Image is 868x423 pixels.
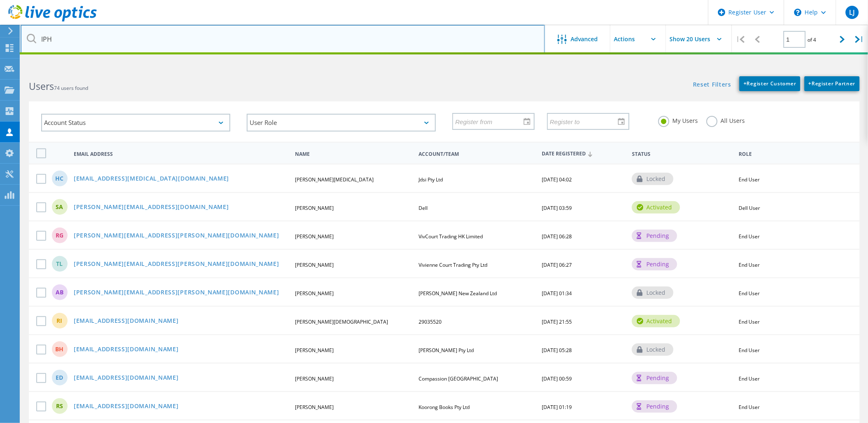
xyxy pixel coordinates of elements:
b: + [744,80,747,87]
div: locked [632,287,674,299]
span: Status [632,152,732,157]
div: | [732,25,749,54]
span: [DATE] 21:55 [542,318,572,325]
span: ED [56,375,63,381]
div: locked [632,343,674,356]
span: [PERSON_NAME] [295,290,334,297]
span: BH [56,346,64,352]
input: Register to [548,113,623,129]
span: [PERSON_NAME] [295,347,334,354]
a: [PERSON_NAME][EMAIL_ADDRESS][DOMAIN_NAME] [74,204,229,211]
span: TL [56,261,63,267]
span: HC [56,176,64,181]
span: Compassion [GEOGRAPHIC_DATA] [419,375,498,382]
span: LJ [849,9,855,16]
label: All Users [707,116,745,124]
div: activated [632,315,680,327]
span: [DATE] 01:34 [542,290,572,297]
span: End User [739,318,760,325]
span: End User [739,375,760,382]
span: [PERSON_NAME] [295,375,334,382]
span: [PERSON_NAME] [295,233,334,240]
b: + [809,80,812,87]
span: [DATE] 06:27 [542,261,572,268]
span: [PERSON_NAME] New Zealand Ltd [419,290,497,297]
span: [DATE] 06:28 [542,233,572,240]
b: Users [29,80,54,93]
span: Vivienne Court Trading Pty Ltd [419,261,487,268]
span: [PERSON_NAME][DEMOGRAPHIC_DATA] [295,318,388,325]
div: locked [632,173,674,185]
a: [EMAIL_ADDRESS][DOMAIN_NAME] [74,318,179,325]
div: pending [632,230,677,242]
svg: \n [794,9,802,16]
span: Role [739,152,847,157]
div: | [851,25,868,54]
span: Date Registered [542,151,625,157]
div: Account Status [41,114,230,132]
a: [PERSON_NAME][EMAIL_ADDRESS][PERSON_NAME][DOMAIN_NAME] [74,233,279,240]
div: pending [632,372,677,384]
span: [DATE] 01:19 [542,404,572,411]
span: AB [56,289,63,295]
span: Register Customer [744,80,796,87]
span: of 4 [808,36,817,43]
span: RI [57,318,63,324]
span: 29035520 [419,318,442,325]
a: +Register Customer [739,76,800,91]
span: Koorong Books Pty Ltd [419,404,470,411]
a: [EMAIL_ADDRESS][DOMAIN_NAME] [74,346,179,353]
span: [DATE] 05:28 [542,347,572,354]
span: End User [739,404,760,411]
span: Advanced [571,36,598,42]
span: Email Address [74,152,288,157]
span: End User [739,233,760,240]
a: [EMAIL_ADDRESS][MEDICAL_DATA][DOMAIN_NAME] [74,176,229,183]
input: Register from [453,113,528,129]
span: Dell User [739,204,760,211]
span: [PERSON_NAME][MEDICAL_DATA] [295,176,374,183]
span: RS [56,403,63,409]
a: +Register Partner [805,76,860,91]
div: pending [632,258,677,270]
span: [PERSON_NAME] [295,204,334,211]
a: Live Optics Dashboard [8,17,97,23]
span: [PERSON_NAME] [295,261,334,268]
span: End User [739,176,760,183]
span: RG [56,233,63,238]
div: pending [632,400,677,413]
input: Search users by name, email, company, etc. [21,25,545,54]
span: VivCourt Trading HK Limited [419,233,483,240]
a: [PERSON_NAME][EMAIL_ADDRESS][PERSON_NAME][DOMAIN_NAME] [74,261,279,268]
span: End User [739,347,760,354]
span: Name [295,152,412,157]
a: [PERSON_NAME][EMAIL_ADDRESS][PERSON_NAME][DOMAIN_NAME] [74,289,279,296]
span: SA [56,204,63,210]
div: activated [632,201,680,214]
span: Register Partner [809,80,856,87]
a: Reset Filters [693,82,731,89]
span: [PERSON_NAME] [295,404,334,411]
label: My Users [658,116,698,124]
span: Jdsi Pty Ltd [419,176,443,183]
span: [DATE] 00:59 [542,375,572,382]
span: [DATE] 03:59 [542,204,572,211]
div: User Role [247,114,436,132]
span: End User [739,290,760,297]
span: Dell [419,204,428,211]
span: [DATE] 04:02 [542,176,572,183]
a: [EMAIL_ADDRESS][DOMAIN_NAME] [74,375,179,382]
span: End User [739,261,760,268]
span: Account/Team [419,152,535,157]
a: [EMAIL_ADDRESS][DOMAIN_NAME] [74,403,179,410]
span: [PERSON_NAME] Pty Ltd [419,347,474,354]
span: 74 users found [54,85,88,92]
